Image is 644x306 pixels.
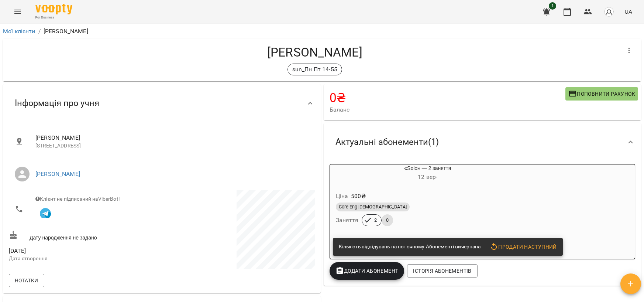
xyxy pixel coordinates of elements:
div: Кількість відвідувань на поточному Абонементі вичерпана [339,240,481,254]
h6: Ціна [336,191,348,201]
span: Додати Абонемент [335,266,399,275]
a: Мої клієнти [3,28,35,35]
a: [PERSON_NAME] [35,170,80,177]
div: Актуальні абонементи(1) [324,123,641,161]
div: «Solo» — 2 заняття [330,164,526,182]
div: Дату народження не задано [7,229,162,243]
nav: breadcrumb [3,27,641,36]
button: Нотатки [9,274,44,287]
span: Історія абонементів [413,266,471,275]
span: Інформація про учня [15,98,99,109]
p: sun_Пн Пт 14-55 [292,65,337,74]
button: Клієнт підписаний на VooptyBot [35,203,55,222]
span: [PERSON_NAME] [35,133,309,142]
span: 12 вер - [418,173,437,180]
img: avatar_s.png [604,7,614,17]
span: Актуальні абонементи ( 1 ) [335,136,439,148]
span: UA [624,8,632,16]
div: sun_Пн Пт 14-55 [287,64,342,75]
div: Інформація про учня [3,84,321,122]
p: [PERSON_NAME] [44,27,88,36]
img: Voopty Logo [35,4,72,14]
p: Дата створення [9,255,160,262]
span: 2 [370,217,381,224]
span: Клієнт не підписаний на ViberBot! [35,196,120,202]
button: «Solo» — 2 заняття12 вер- Ціна500₴Core Eng [DEMOGRAPHIC_DATA]Заняття20 [330,164,526,235]
p: 500 ₴ [351,192,366,201]
span: Core Eng [DEMOGRAPHIC_DATA] [336,204,410,210]
h6: Заняття [336,215,359,225]
span: Поповнити рахунок [568,89,635,98]
button: UA [621,5,635,18]
button: Історія абонементів [407,264,477,278]
button: Поповнити рахунок [565,87,638,101]
span: For Business [35,15,72,20]
h4: 0 ₴ [330,90,565,105]
button: Menu [9,3,27,21]
span: [DATE] [9,246,160,255]
button: Продати наступний [487,240,560,254]
h4: [PERSON_NAME] [9,45,620,60]
li: / [38,27,41,36]
span: Продати наступний [490,242,557,251]
span: Баланс [330,105,565,114]
span: 1 [549,2,556,10]
p: [STREET_ADDRESS] [35,142,309,150]
span: 0 [382,217,393,224]
img: Telegram [40,208,51,219]
button: Додати Абонемент [330,262,404,280]
span: Нотатки [15,276,38,285]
